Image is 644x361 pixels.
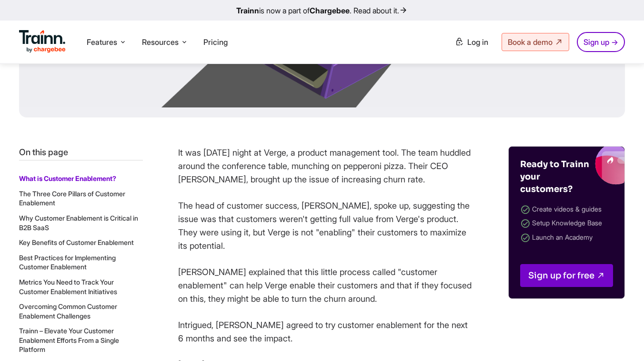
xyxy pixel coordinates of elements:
[19,278,117,296] a: Metrics You Need to Track Your Customer Enablement Initiatives
[178,199,473,253] p: The head of customer success, [PERSON_NAME], spoke up, suggesting the issue was that customers we...
[520,217,613,231] li: Setup Knowledge Base
[178,319,473,345] p: Intrigued, [PERSON_NAME] agreed to try customer enablement for the next 6 months and see the impact.
[577,32,625,52] a: Sign up →
[19,214,138,232] a: Why Customer Enablement is Critical in B2B SaaS
[520,203,613,217] li: Create videos & guides
[19,327,119,353] a: Trainn – Elevate Your Customer Enablement Efforts From a Single Platform
[236,6,259,15] b: Trainn
[178,265,473,306] p: [PERSON_NAME] explained that this little process called "customer enablement" can help Verge enab...
[142,37,179,47] span: Resources
[19,238,134,246] a: Key Benefits of Customer Enablement
[508,37,553,47] span: Book a demo
[19,30,66,53] img: Trainn Logo
[449,33,494,51] a: Log in
[19,190,125,207] a: The Three Core Pillars of Customer Enablement
[310,6,350,15] b: Chargebee
[87,37,117,47] span: Features
[520,264,613,287] a: Sign up for free
[19,254,116,271] a: Best Practices for Implementing Customer Enablement
[502,33,569,51] a: Book a demo
[596,315,644,361] iframe: Chat Widget
[203,37,228,47] a: Pricing
[528,147,624,185] img: Trainn blogs
[467,37,488,47] span: Log in
[19,146,143,158] p: On this page
[520,158,592,195] h4: Ready to Trainn your customers?
[178,146,473,186] p: It was [DATE] night at Verge, a product management tool. The team huddled around the conference t...
[19,302,117,320] a: Overcoming Common Customer Enablement Challenges
[520,231,613,245] li: Launch an Academy
[19,174,116,182] a: What is Customer Enablement?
